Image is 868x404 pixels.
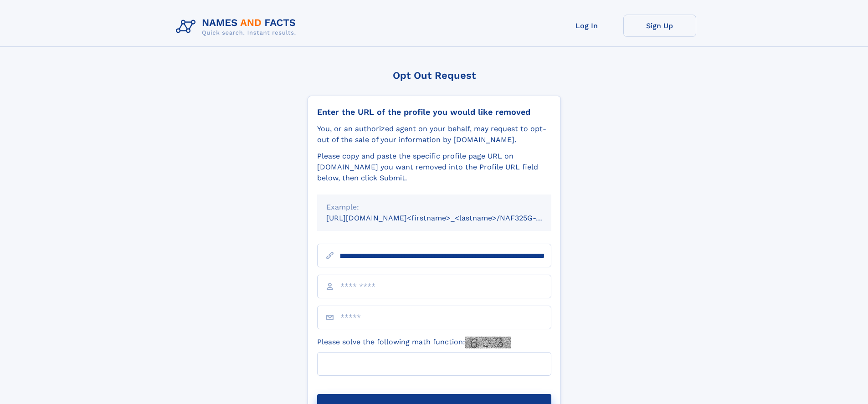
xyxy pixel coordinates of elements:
[308,70,561,81] div: Opt Out Request
[623,15,696,37] a: Sign Up
[326,202,542,213] div: Example:
[317,151,551,184] div: Please copy and paste the specific profile page URL on [DOMAIN_NAME] you want removed into the Pr...
[550,15,623,37] a: Log In
[317,337,511,348] label: Please solve the following math function:
[172,15,303,39] img: Logo Names and Facts
[317,123,551,145] div: You, or an authorized agent on your behalf, may request to opt-out of the sale of your informatio...
[317,107,551,117] div: Enter the URL of the profile you would like removed
[326,214,569,222] small: [URL][DOMAIN_NAME]<firstname>_<lastname>/NAF325G-xxxxxxxx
